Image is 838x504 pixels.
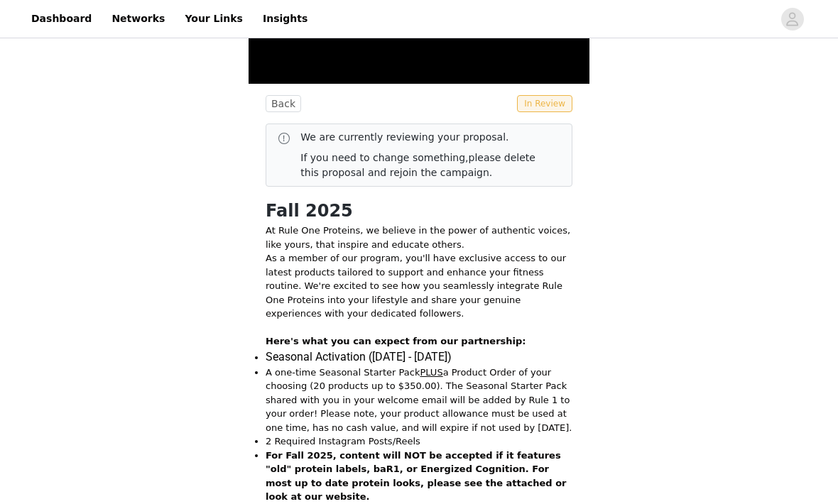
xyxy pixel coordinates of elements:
button: Back [266,96,301,113]
span: In Review [517,96,572,113]
p: We are currently reviewing your proposal. [300,131,549,146]
p: At Rule One Proteins, we believe in the power of authentic voices, like yours, that inspire and e... [266,224,572,252]
li: 2 Required Instagram Posts/Reels [266,435,572,449]
li: A one-time Seasonal Starter Pack a Product Order of your choosing (20 products up to $350.00). Th... [266,366,572,436]
a: Networks [103,3,173,35]
strong: For Fall 2025, content will NOT be accepted if it features "old" protein labels, baR1, or Energiz... [266,451,567,503]
span: Seasonal Activation ([DATE] - [DATE]) [266,351,452,364]
p: If you need to change something, [300,151,549,181]
a: Your Links [176,3,251,35]
span: PLUS [420,368,442,378]
h1: Fall 2025 [266,199,572,224]
p: As a member of our program, you'll have exclusive access to our latest products tailored to suppo... [266,252,572,322]
a: Dashboard [23,3,100,35]
strong: Here's what you can expect from our partnership: [266,336,526,347]
div: avatar [785,8,799,31]
a: Insights [254,3,316,35]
